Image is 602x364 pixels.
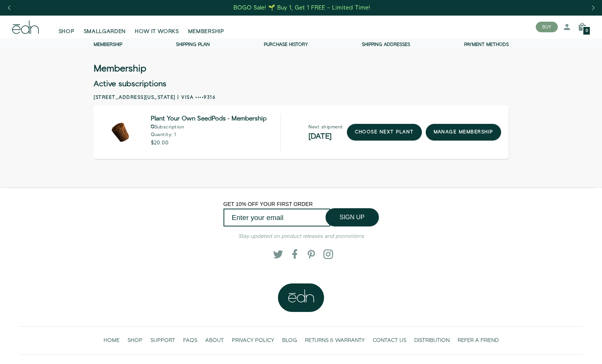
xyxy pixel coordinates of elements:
h3: Membership [94,65,146,73]
span: ABOUT [205,337,224,344]
span: REFER A FRIEND [458,337,499,344]
h2: [DATE] [308,133,343,140]
p: Next shipment [308,125,343,130]
a: SHOP [54,19,79,35]
span: Plant Your Own SeedPods - Membership [151,116,267,122]
a: Payment methods [464,41,509,48]
span: SHOP [59,28,75,35]
em: Stay updated on product releases and promotions [238,233,364,240]
div: BOGO Sale! 🌱 Buy 1, Get 1 FREE – Limited Time! [233,4,370,12]
a: BLOG [278,333,301,348]
h2: Active subscriptions [94,80,509,88]
button: SIGN UP [326,208,379,226]
a: REFER A FRIEND [453,333,503,348]
span: 0 [586,29,588,33]
a: PRIVACY POLICY [228,333,278,348]
span: BLOG [282,337,297,344]
span: SUPPORT [150,337,175,344]
p: $20.00 [151,140,267,146]
span: GET 10% OFF YOUR FIRST ORDER [224,201,313,207]
a: SHOP [123,333,146,348]
a: HOW IT WORKS [130,19,183,35]
a: Shipping Plan [176,41,210,48]
span: MEMBERSHIP [188,28,224,35]
span: FAQS [183,337,197,344]
span: CONTACT US [373,337,406,344]
a: BOGO Sale! 🌱 Buy 1, Get 1 FREE – Limited Time! [233,2,371,14]
span: DISTRIBUTION [414,337,450,344]
a: MEMBERSHIP [184,19,229,35]
button: BUY [536,22,558,32]
a: DISTRIBUTION [410,333,453,348]
input: Enter your email [224,209,330,226]
a: FAQS [179,333,201,348]
h2: [STREET_ADDRESS][US_STATE] | Visa ••••9316 [94,94,509,101]
a: Purchase history [264,41,308,48]
span: HOME [104,337,120,344]
p: Subscription [151,125,267,130]
a: SMALLGARDEN [79,19,131,35]
a: Membership [94,41,122,48]
iframe: Opens a widget where you can find more information [503,341,594,360]
a: manage membership [426,124,501,141]
a: HOME [99,333,123,348]
span: SHOP [128,337,142,344]
a: choose next plant [347,124,422,141]
p: Quantity: 1 [151,133,267,137]
a: SUPPORT [146,333,179,348]
span: PRIVACY POLICY [232,337,274,344]
a: CONTACT US [369,333,410,348]
span: HOW IT WORKS [135,28,179,35]
span: SMALLGARDEN [84,28,126,35]
img: Plant Your Own SeedPods - Membership [101,113,139,151]
a: RETURNS & WARRANTY [301,333,369,348]
span: RETURNS & WARRANTY [305,337,365,344]
a: ABOUT [201,333,228,348]
a: Shipping addresses [362,41,410,48]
